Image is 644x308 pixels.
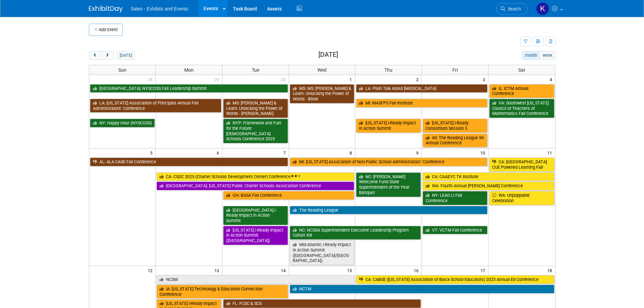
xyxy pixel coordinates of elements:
[318,51,338,58] h2: [DATE]
[482,75,488,84] span: 3
[90,84,288,93] a: [GEOGRAPHIC_DATA]: NYSCOSS Fall Leadership Summit
[489,99,554,118] a: VA: Southwest [US_STATE] Council of Teachers of Mathematics Fall Conference
[415,148,422,157] span: 9
[214,266,222,275] span: 13
[496,3,527,15] a: Search
[384,67,392,73] span: Thu
[223,206,288,225] a: [GEOGRAPHIC_DATA] i-Ready Impact in Action Summit
[549,75,555,84] span: 4
[480,266,488,275] span: 17
[536,2,549,15] img: Kara Haven
[149,148,156,157] span: 5
[540,51,555,60] button: week
[223,119,288,143] a: NYP: Framework and Fuel for the Future [DEMOGRAPHIC_DATA] Schools Conference 2025
[290,226,421,240] a: NC: NCSSA Superintendent Executive Leadership Program Cohort XIII
[356,172,421,197] a: NC: [PERSON_NAME] Wellcome Fund State Superintendent of the Year Banquet
[157,275,355,284] a: NCSM
[356,275,554,284] a: CA: CABSE ([US_STATE] Association of Black School Educators) 2025 Annual Ed Conference
[423,182,554,190] a: WA: Fourth Annual [PERSON_NAME] Conference
[547,148,555,157] span: 11
[280,75,289,84] span: 30
[90,119,155,127] a: NY: Happy Hour (NYSCOSS)
[347,266,355,275] span: 15
[157,285,288,299] a: IA: [US_STATE] Technology & Education Connection Conference
[214,75,222,84] span: 29
[89,24,123,36] button: Add Event
[452,67,458,73] span: Fri
[356,99,487,108] a: MI: MASFPS Fall Institute
[489,84,554,98] a: IL: ICTM Annual Conference
[117,51,135,60] button: [DATE]
[413,266,422,275] span: 16
[356,119,421,133] a: [US_STATE] i-Ready Impact in Action Summit
[423,119,487,133] a: [US_STATE] i-Ready Consortium Session 5
[423,134,487,147] a: WI: The Reading League WI Annual Conference
[252,67,259,73] span: Tue
[290,84,355,103] a: MS: MS: [PERSON_NAME] & Learn: Unlocking the Power of Words - Biloxi
[223,99,288,118] a: MS: [PERSON_NAME] & Learn: Unlocking the Power of Words - [PERSON_NAME]
[184,67,194,73] span: Mon
[317,67,327,73] span: Wed
[283,148,289,157] span: 7
[280,266,289,275] span: 14
[101,51,114,60] button: next
[90,99,221,113] a: LA: [US_STATE] Association of Principals Annual Fall Administrators’ Conference
[223,226,288,245] a: [US_STATE] i-Ready Impact in Action Summit ([GEOGRAPHIC_DATA])
[423,191,487,205] a: NY: LEAD LI Fall Conference
[489,158,554,171] a: CA: [GEOGRAPHIC_DATA] CUE Powered Learning Fair
[223,191,355,200] a: OH: BASA Fall Conference
[89,51,101,60] button: prev
[480,148,488,157] span: 10
[89,6,123,13] img: ExhibitDay
[290,285,554,293] a: NCTM
[223,299,421,308] a: FL: FCSC & SCS
[423,172,554,181] a: CA: CAAEYC TK Institute
[489,191,554,205] a: WA: Unpoppable Celebration
[290,240,355,265] a: Mid-Atlantic i-Ready Impact in Action Summit ([GEOGRAPHIC_DATA]/[GEOGRAPHIC_DATA])
[547,266,555,275] span: 18
[147,75,156,84] span: 28
[157,182,355,190] a: [GEOGRAPHIC_DATA]: [US_STATE] Public Charter Schools Association Conference
[157,172,355,181] a: CA: CSDC 2025 (Charter Schools Development Center) Conference
[423,226,487,235] a: VT: VCTM Fall Conference
[505,6,521,11] span: Search
[118,67,126,73] span: Sun
[518,67,525,73] span: Sat
[290,158,488,166] a: MI: [US_STATE] Association of Non-Public School Administrators’ Conference
[522,51,540,60] button: month
[349,148,355,157] span: 8
[147,266,156,275] span: 12
[90,158,288,166] a: AL: ALA CASE Fall Conference
[290,206,488,215] a: The Reading League
[415,75,422,84] span: 2
[216,148,222,157] span: 6
[356,84,487,93] a: LA: Plain Talk About [MEDICAL_DATA]
[349,75,355,84] span: 1
[131,6,188,11] span: Sales - Exhibits and Events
